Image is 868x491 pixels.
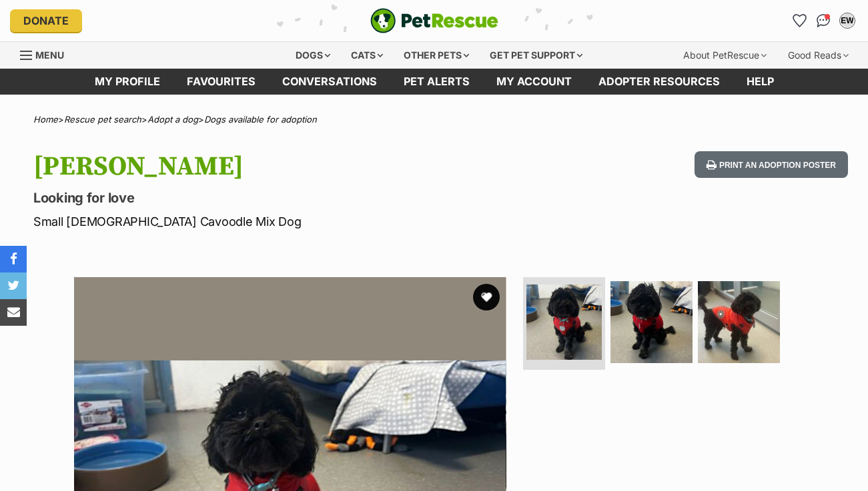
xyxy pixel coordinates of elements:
[10,9,82,32] a: Donate
[33,213,530,231] p: Small [DEMOGRAPHIC_DATA] Cavoodle Mix Dog
[64,114,141,125] a: Rescue pet search
[480,42,592,69] div: Get pet support
[837,10,858,31] button: My account
[789,10,858,31] ul: Account quick links
[841,14,854,27] div: EW
[483,69,585,95] a: My account
[33,189,530,207] p: Looking for love
[370,8,498,33] img: logo-e224e6f780fb5917bec1dbf3a21bbac754714ae5b6737aabdf751b685950b380.svg
[610,281,693,363] img: Photo of Lil Marco
[342,42,392,69] div: Cats
[789,10,810,31] a: Favourites
[585,69,733,95] a: Adopter resources
[390,69,483,95] a: Pet alerts
[779,42,858,69] div: Good Reads
[35,49,64,61] span: Menu
[20,42,73,66] a: Menu
[733,69,787,95] a: Help
[813,10,834,31] a: Conversations
[286,42,340,69] div: Dogs
[33,114,58,125] a: Home
[370,8,498,33] a: PetRescue
[817,14,831,27] img: chat-41dd97257d64d25036548639549fe6c8038ab92f7586957e7f3b1b290dea8141.svg
[698,281,780,363] img: Photo of Lil Marco
[269,69,390,95] a: conversations
[204,114,317,125] a: Dogs available for adoption
[674,42,776,69] div: About PetRescue
[33,151,530,182] h1: [PERSON_NAME]
[695,151,848,179] button: Print an adoption poster
[147,114,198,125] a: Adopt a dog
[173,69,269,95] a: Favourites
[526,284,602,360] img: Photo of Lil Marco
[473,284,500,310] button: favourite
[81,69,173,95] a: My profile
[394,42,478,69] div: Other pets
